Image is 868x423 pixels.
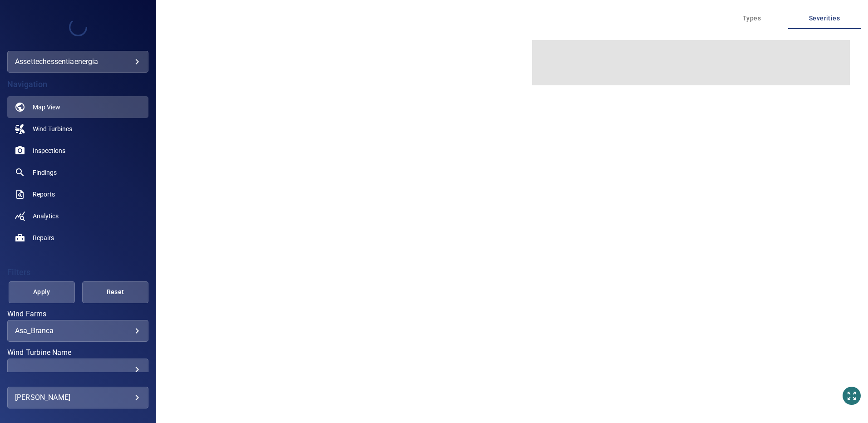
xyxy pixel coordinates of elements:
div: Wind Farms [7,320,148,342]
span: Types [721,13,783,24]
span: Inspections [33,146,65,155]
label: Wind Farms [7,310,148,318]
a: reports noActive [7,183,148,205]
h4: Navigation [7,80,148,89]
h4: Filters [7,268,148,277]
span: Severities [794,13,855,24]
button: Apply [9,281,75,303]
div: Wind Turbine Name [7,359,148,380]
div: assettechessentiaenergia [15,54,141,69]
a: repairs noActive [7,227,148,249]
a: analytics noActive [7,205,148,227]
span: Analytics [33,211,59,221]
span: Apply [20,286,64,298]
div: [PERSON_NAME] [15,390,141,405]
span: Reports [33,190,55,199]
a: findings noActive [7,162,148,183]
a: inspections noActive [7,140,148,162]
a: windturbines noActive [7,118,148,140]
a: map active [7,96,148,118]
span: Wind Turbines [33,124,72,133]
span: Map View [33,103,60,112]
div: Asa_Branca [15,326,141,335]
label: Wind Turbine Name [7,349,148,356]
span: Repairs [33,233,54,242]
span: Findings [33,168,57,177]
div: assettechessentiaenergia [7,51,148,73]
button: Reset [82,281,148,303]
span: Reset [94,286,137,298]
